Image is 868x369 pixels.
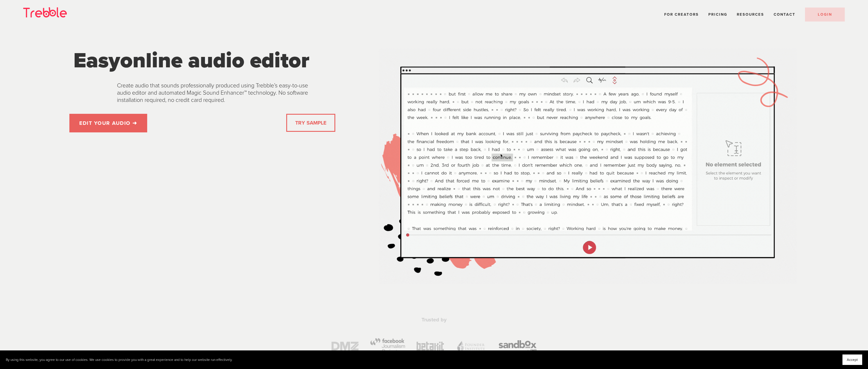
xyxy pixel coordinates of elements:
[847,358,858,362] span: Accept
[370,338,405,354] img: https%3A%2F%2Fweb.trebble.fm%2Flanding_page_assets%2Ffacebook_journalism_gray.png
[6,358,233,362] p: By using this website, you agree to our use of cookies. We use cookies to provide you with a grea...
[774,12,795,17] a: Contact
[69,114,147,132] a: EDIT YOUR AUDIO ➜
[293,117,329,129] a: TRY SAMPLE
[73,48,120,73] span: Easy
[73,49,364,72] h1: online audio editor
[23,7,67,17] img: Trebble
[664,12,699,17] a: For Creators
[708,12,727,17] a: Pricing
[818,12,832,17] span: LOGIN
[379,49,797,284] img: Trebble Audio Editor Demo Gif
[417,342,444,350] img: https%3A%2F%2Fweb.trebble.fm%2Flanding_page_assets%2FbetakitLogo.png
[737,12,764,17] span: Resources
[842,354,862,365] button: Accept
[455,340,487,353] img: https%3A%2F%2Fweb.trebble.fm%2Flanding_page_assets%2Ffi_gray.png
[319,316,549,323] p: Trusted by
[332,342,359,350] img: https%3A%2F%2Fweb.trebble.fm%2Flanding_page_assets%2Fdmz_gray.png
[499,340,536,352] img: https%3A%2F%2Fweb.trebble.fm%2Flanding_page_assets%2Fsandbox_gray.png
[117,82,320,104] p: Create audio that sounds professionally produced using Trebble’s easy-to-use audio editor and aut...
[805,8,845,21] a: LOGIN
